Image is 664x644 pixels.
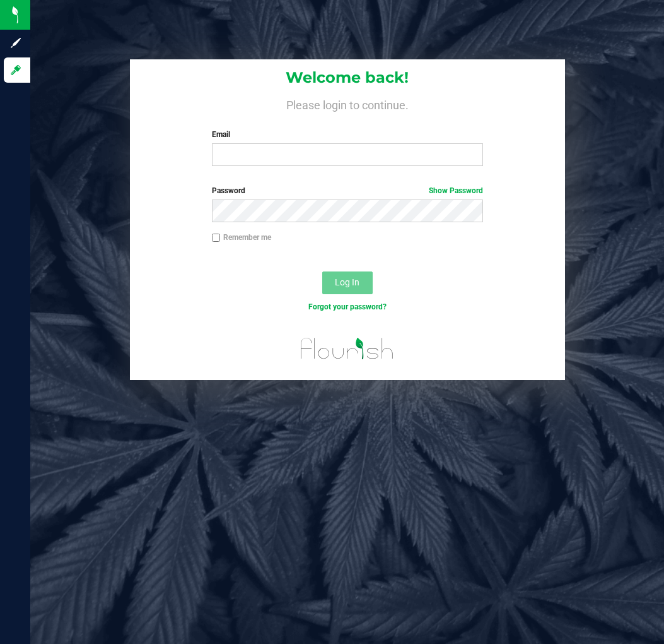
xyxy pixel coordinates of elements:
[308,302,387,311] a: Forgot your password?
[429,186,483,195] a: Show Password
[212,232,271,243] label: Remember me
[212,129,483,140] label: Email
[322,271,373,294] button: Log In
[130,69,565,86] h1: Welcome back!
[212,186,245,195] span: Password
[9,64,22,76] inline-svg: Log in
[130,96,565,111] h4: Please login to continue.
[212,234,221,242] input: Remember me
[293,326,402,371] img: flourish_logo.svg
[9,37,22,49] inline-svg: Sign up
[335,277,359,287] span: Log In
